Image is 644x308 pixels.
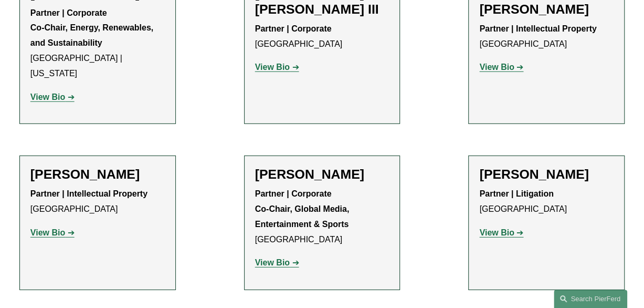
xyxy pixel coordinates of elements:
[30,189,147,198] strong: Partner | Intellectual Property
[255,167,389,182] h2: [PERSON_NAME]
[479,22,614,52] p: [GEOGRAPHIC_DATA]
[255,258,299,267] a: View Bio
[479,189,553,198] strong: Partner | Litigation
[479,24,596,33] strong: Partner | Intellectual Property
[255,258,290,267] strong: View Bio
[479,63,523,71] a: View Bio
[30,6,165,81] p: [GEOGRAPHIC_DATA] | [US_STATE]
[30,228,75,237] a: View Bio
[30,93,65,101] strong: View Bio
[479,228,514,237] strong: View Bio
[30,187,165,217] p: [GEOGRAPHIC_DATA]
[30,8,107,17] strong: Partner | Corporate
[255,187,389,247] p: [GEOGRAPHIC_DATA]
[30,228,65,237] strong: View Bio
[479,187,614,217] p: [GEOGRAPHIC_DATA]
[30,23,156,47] strong: Co-Chair, Energy, Renewables, and Sustainability
[30,93,75,101] a: View Bio
[255,63,299,71] a: View Bio
[255,24,332,33] strong: Partner | Corporate
[554,290,627,308] a: Search this site
[255,63,290,71] strong: View Bio
[479,228,523,237] a: View Bio
[479,167,614,182] h2: [PERSON_NAME]
[255,189,352,229] strong: Partner | Corporate Co-Chair, Global Media, Entertainment & Sports
[30,167,165,182] h2: [PERSON_NAME]
[479,63,514,71] strong: View Bio
[255,22,389,52] p: [GEOGRAPHIC_DATA]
